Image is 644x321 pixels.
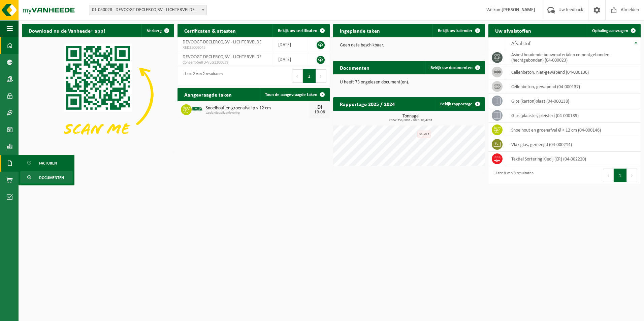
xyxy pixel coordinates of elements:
a: Documenten [20,171,73,184]
td: [DATE] [273,52,308,67]
span: 01-050028 - DEVOOGT-DECLERCQ BV - LICHTERVELDE [89,5,206,15]
h2: Documenten [333,61,376,74]
h2: Uw afvalstoffen [488,24,538,37]
button: 1 [614,169,627,182]
td: snoeihout en groenafval Ø < 12 cm (04-000146) [506,123,641,137]
span: Snoeihout en groenafval ø < 12 cm [206,106,310,111]
span: 01-050028 - DEVOOGT-DECLERCQ BV - LICHTERVELDE [89,5,207,15]
a: Bekijk uw certificaten [272,24,329,37]
h2: Certificaten & attesten [178,24,243,37]
td: gips (plaaster, pleister) (04-000139) [506,108,641,123]
a: Bekijk rapportage [435,97,484,111]
span: Toon de aangevraagde taken [265,93,317,97]
div: 1 tot 2 van 2 resultaten [181,69,223,83]
button: Next [627,169,637,182]
button: 1 [303,69,316,83]
span: Ophaling aanvragen [592,29,628,33]
p: U heeft 73 ongelezen document(en). [340,80,479,85]
span: RED25006045 [183,45,268,50]
div: 19-08 [313,110,326,115]
td: cellenbeton, niet-gewapend (04-000136) [506,65,641,79]
span: Afvalstof [511,41,530,46]
span: Bekijk uw certificaten [278,29,317,33]
button: Next [316,69,326,83]
span: Consent-SelfD-VEG2200039 [183,60,268,65]
h2: Aangevraagde taken [178,88,238,101]
button: Previous [292,69,303,83]
span: Geplande zelfaanlevering [206,111,310,115]
span: Facturen [39,157,57,170]
h3: Tonnage [336,114,485,122]
span: DEVOOGT-DECLERCQ BV - LICHTERVELDE [183,40,262,45]
span: Documenten [39,171,64,184]
h2: Download nu de Vanheede+ app! [22,24,112,37]
span: Verberg [147,29,162,33]
td: cellenbeton, gewapend (04-000137) [506,79,641,94]
a: Facturen [20,156,73,169]
img: BL-SO-LV [192,103,203,115]
img: Download de VHEPlus App [22,37,174,151]
span: Bekijk uw documenten [430,66,473,70]
span: 2024: 356,600 t - 2025: 88,420 t [336,119,485,122]
button: Verberg [141,24,173,37]
span: Bekijk uw kalender [438,29,473,33]
td: asbesthoudende bouwmaterialen cementgebonden (hechtgebonden) (04-000023) [506,50,641,65]
a: Toon de aangevraagde taken [260,88,329,101]
a: Bekijk uw documenten [425,61,484,74]
h2: Rapportage 2025 / 2024 [333,97,401,110]
h2: Ingeplande taken [333,24,387,37]
a: Bekijk uw kalender [432,24,484,37]
span: DEVOOGT-DECLERCQ BV - LICHTERVELDE [183,55,262,60]
button: Previous [603,169,614,182]
td: vlak glas, gemengd (04-000214) [506,137,641,152]
a: Ophaling aanvragen [587,24,640,37]
td: Textiel Sortering Kledij (CR) (04-002220) [506,152,641,166]
p: Geen data beschikbaar. [340,43,479,48]
td: [DATE] [273,37,308,52]
td: gips (karton)plaat (04-000138) [506,94,641,108]
div: 51,70 t [417,131,431,138]
strong: [PERSON_NAME] [502,7,535,12]
div: DI [313,105,326,110]
div: 1 tot 8 van 8 resultaten [492,168,534,183]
